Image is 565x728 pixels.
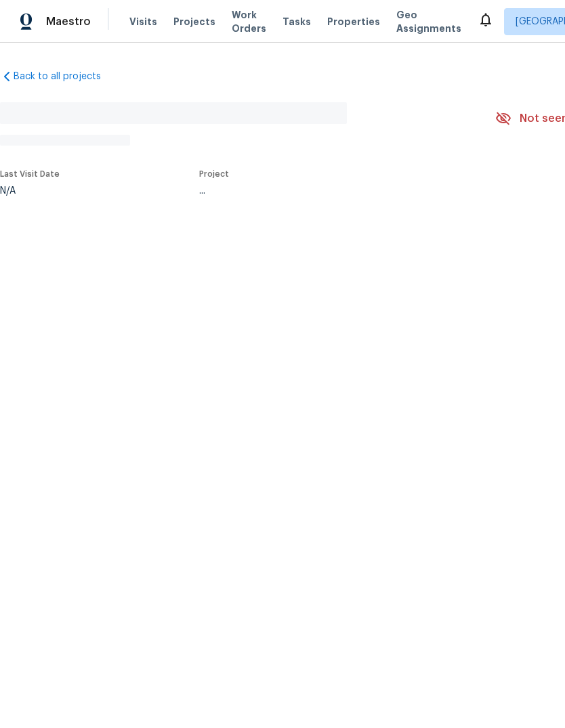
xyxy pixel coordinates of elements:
[232,8,266,35] span: Work Orders
[199,186,459,196] div: ...
[173,15,215,28] span: Projects
[282,17,311,26] span: Tasks
[396,8,461,35] span: Geo Assignments
[129,15,157,28] span: Visits
[327,15,380,28] span: Properties
[46,15,91,28] span: Maestro
[199,170,229,178] span: Project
